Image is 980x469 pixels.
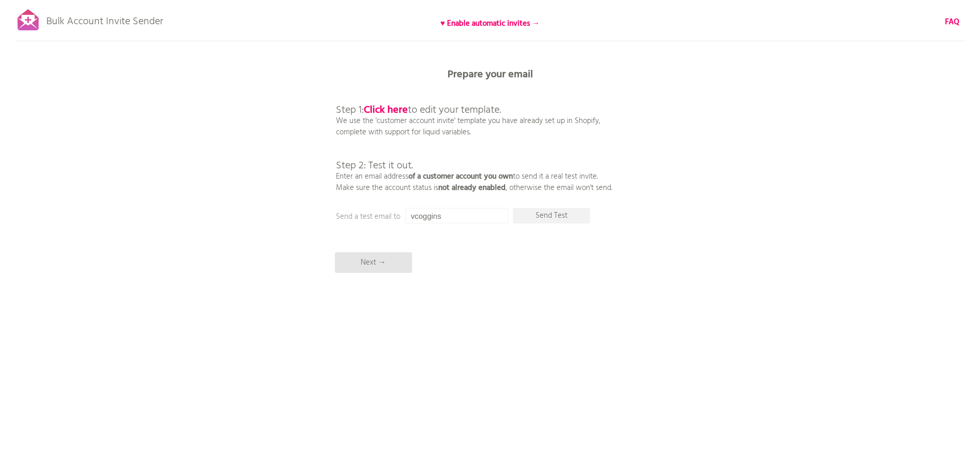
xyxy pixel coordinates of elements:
[336,158,413,174] span: Step 2: Test it out.
[364,102,408,118] a: Click here
[448,66,533,83] b: Prepare your email
[513,208,590,223] p: Send Test
[335,252,412,273] p: Next →
[336,82,612,194] p: We use the 'customer account invite' template you have already set up in Shopify, complete with s...
[945,16,959,28] b: FAQ
[408,170,513,183] b: of a customer account you own
[438,182,506,194] b: not already enabled
[336,102,501,118] span: Step 1: to edit your template.
[945,16,959,28] a: FAQ
[336,211,542,222] p: Send a test email to
[46,6,163,32] p: Bulk Account Invite Sender
[440,18,540,30] b: ♥ Enable automatic invites →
